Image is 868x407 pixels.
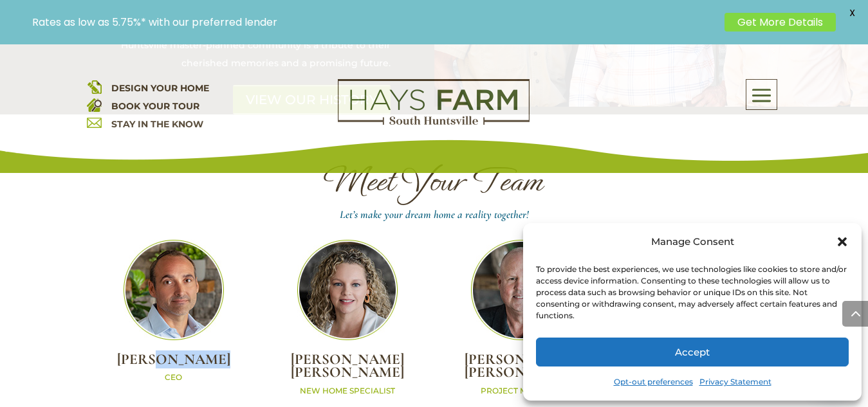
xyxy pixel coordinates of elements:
[111,118,203,130] a: STAY IN THE KNOW
[32,16,718,28] p: Rates as low as 5.75%* with our preferred lender
[699,373,771,391] a: Privacy Statement
[338,79,530,125] img: Logo
[87,162,781,206] h1: Meet Your Team
[87,97,102,112] img: book your home tour
[471,240,571,340] img: Team_Tom
[536,264,847,321] div: To provide the best experiences, we use technologies like cookies to store and/or access device i...
[536,338,849,366] button: Accept
[297,240,398,340] img: Team_Laura
[87,79,102,94] img: design your home
[434,386,608,397] p: PROJECT MANAGER
[261,386,434,397] p: NEW HOME SPECIALIST
[434,353,608,386] h2: [PERSON_NAME] [PERSON_NAME]
[338,116,530,128] a: hays farm homes huntsville development
[651,233,734,251] div: Manage Consent
[124,240,224,340] img: Team_Matt
[87,372,261,383] p: CEO
[725,13,836,32] a: Get More Details
[261,353,434,386] h2: [PERSON_NAME] [PERSON_NAME]
[836,235,849,248] div: Close dialog
[87,353,261,373] h2: [PERSON_NAME]
[111,100,199,112] a: BOOK YOUR TOUR
[111,82,209,94] a: DESIGN YOUR HOME
[87,213,781,222] h4: Let’s make your dream home a reality together!
[842,3,862,23] span: X
[614,373,693,391] a: Opt-out preferences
